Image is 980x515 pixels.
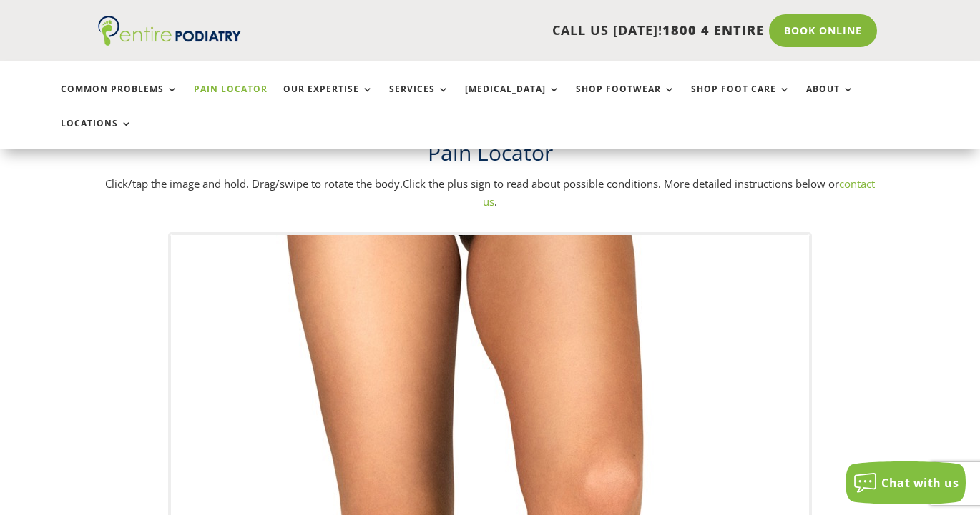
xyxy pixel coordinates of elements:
[389,84,449,115] a: Services
[98,16,241,46] img: logo (1)
[283,84,373,115] a: Our Expertise
[806,84,854,115] a: About
[576,84,675,115] a: Shop Footwear
[881,475,959,491] span: Chat with us
[465,84,560,115] a: [MEDICAL_DATA]
[98,34,241,49] a: Entire Podiatry
[403,176,875,209] span: Click the plus sign to read about possible conditions. More detailed instructions below or .
[105,176,403,191] span: Click/tap the image and hold. Drag/swipe to rotate the body.
[194,84,268,115] a: Pain Locator
[61,84,178,115] a: Common Problems
[846,461,966,504] button: Chat with us
[691,84,790,115] a: Shop Foot Care
[769,14,877,47] a: Book Online
[98,138,882,175] h1: Pain Locator
[277,21,764,40] p: CALL US [DATE]!
[61,119,132,149] a: Locations
[662,21,764,39] span: 1800 4 ENTIRE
